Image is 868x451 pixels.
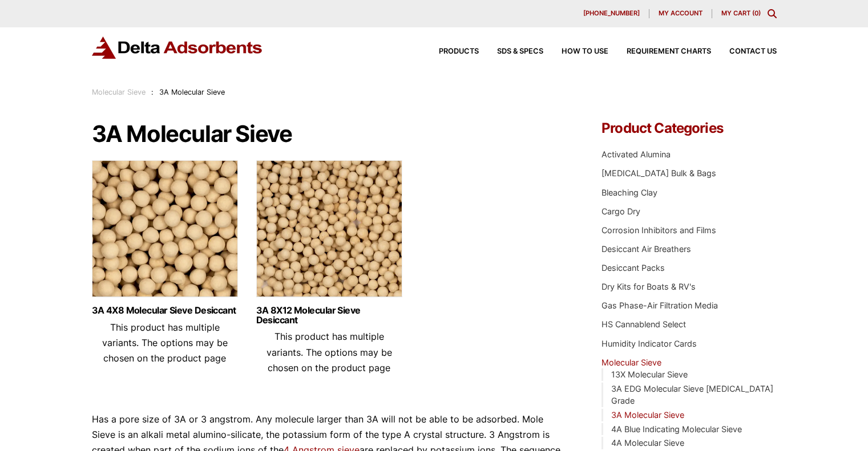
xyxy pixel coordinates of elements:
a: Desiccant Air Breathers [601,244,691,254]
a: Cargo Dry [601,206,640,216]
span: : [151,88,154,96]
a: 3A Molecular Sieve [611,410,684,420]
a: 3A EDG Molecular Sieve [MEDICAL_DATA] Grade [611,384,773,406]
span: This product has multiple variants. The options may be chosen on the product page [267,331,392,373]
span: 0 [754,9,758,17]
a: Contact Us [711,48,777,55]
span: Requirement Charts [627,48,711,55]
a: 3A 4X8 Molecular Sieve Desiccant [92,306,238,315]
span: SDS & SPECS [497,48,543,55]
h1: 3A Molecular Sieve [92,121,568,147]
span: My account [659,10,703,17]
h4: Product Categories [601,121,776,135]
div: Toggle Modal Content [768,9,777,18]
a: 4A Molecular Sieve [611,438,684,448]
a: Activated Alumina [601,149,671,159]
a: Molecular Sieve [601,357,661,367]
span: Products [439,48,479,55]
a: Dry Kits for Boats & RV's [601,282,696,291]
span: 3A Molecular Sieve [159,88,225,96]
span: Contact Us [729,48,777,55]
span: [PHONE_NUMBER] [583,10,640,17]
a: [MEDICAL_DATA] Bulk & Bags [601,168,716,178]
a: Bleaching Clay [601,188,657,197]
a: My Cart (0) [721,9,761,17]
span: This product has multiple variants. The options may be chosen on the product page [102,322,228,364]
a: HS Cannablend Select [601,319,686,329]
a: How to Use [543,48,608,55]
a: Desiccant Packs [601,263,665,273]
a: Molecular Sieve [92,88,146,96]
a: 13X Molecular Sieve [611,369,688,379]
a: [PHONE_NUMBER] [574,9,649,18]
a: Products [421,48,479,55]
a: My account [649,9,712,18]
a: Gas Phase-Air Filtration Media [601,300,718,310]
a: 4A Blue Indicating Molecular Sieve [611,424,742,434]
a: 3A 8X12 Molecular Sieve Desiccant [256,306,402,325]
a: SDS & SPECS [479,48,543,55]
a: Humidity Indicator Cards [601,339,697,348]
img: Delta Adsorbents [92,36,263,59]
span: How to Use [562,48,608,55]
a: Corrosion Inhibitors and Films [601,225,716,235]
a: Requirement Charts [608,48,711,55]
